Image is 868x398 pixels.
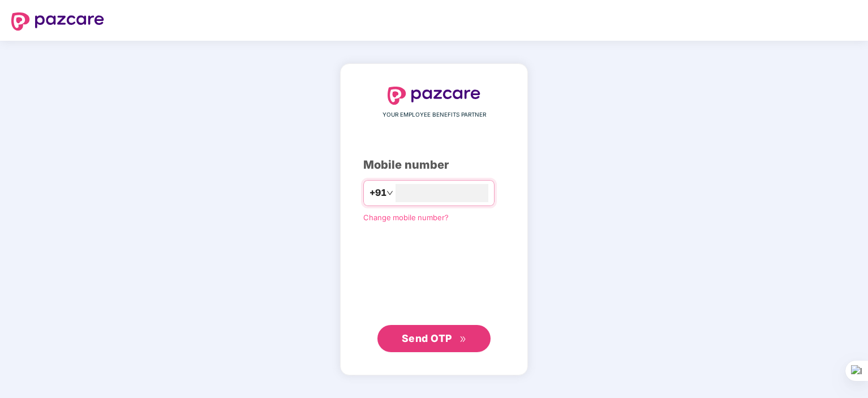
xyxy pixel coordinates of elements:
[369,186,386,200] span: +91
[383,110,486,119] span: YOUR EMPLOYEE BENEFITS PARTNER
[377,325,491,352] button: Send OTPdouble-right
[388,87,480,105] img: logo
[402,332,452,344] span: Send OTP
[459,336,467,343] span: double-right
[386,190,393,196] span: down
[363,213,449,222] a: Change mobile number?
[11,12,104,31] img: logo
[363,156,505,174] div: Mobile number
